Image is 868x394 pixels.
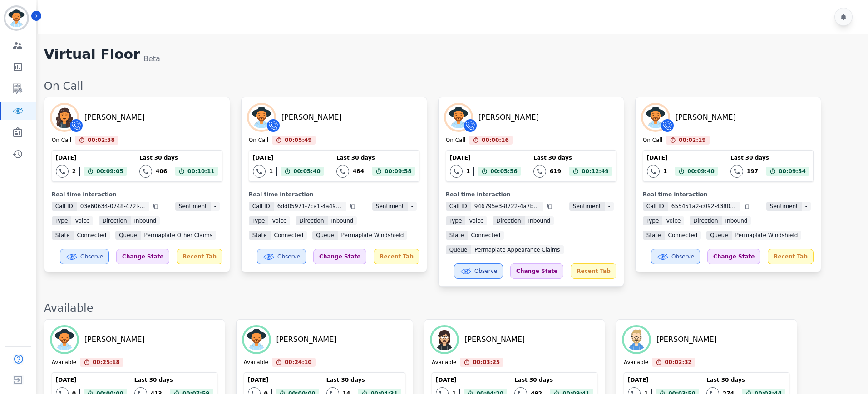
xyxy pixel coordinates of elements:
span: Direction [99,216,130,225]
span: 00:05:49 [285,136,312,145]
span: State [52,231,74,240]
div: 406 [156,168,167,175]
span: Direction [493,216,524,225]
div: Real time interaction [446,191,616,198]
div: Last 30 days [533,154,612,161]
div: 484 [353,168,364,175]
span: 6dd05971-7ca1-4a49-bda7-e68da40e6589 [274,202,346,211]
span: 00:02:32 [665,358,692,367]
span: 00:09:05 [96,167,123,176]
span: connected [271,231,307,240]
div: Real time interaction [643,191,814,198]
span: 03e60634-0748-472f-9e56-69a88bb8e661 [77,202,149,211]
div: [DATE] [647,154,718,161]
div: On Call [249,136,268,145]
div: On Call [446,136,465,145]
span: voice [465,216,487,225]
img: Avatar [244,327,269,352]
span: Queue [706,231,731,240]
span: Type [643,216,663,225]
span: 00:09:40 [687,167,715,176]
div: 2 [72,168,76,175]
div: On Call [52,136,71,145]
span: 00:05:40 [293,167,321,176]
div: [PERSON_NAME] [676,112,736,123]
div: Real time interaction [52,191,222,198]
span: Sentiment [372,202,408,211]
div: [DATE] [253,154,324,161]
span: Call ID [643,202,668,211]
span: 00:02:38 [88,136,115,145]
span: 00:09:58 [385,167,412,176]
span: Type [446,216,466,225]
div: [PERSON_NAME] [281,112,342,123]
span: Permaplate Windshield [338,231,408,240]
div: Recent Tab [571,263,616,279]
span: Queue [312,231,337,240]
span: Direction [296,216,327,225]
div: On Call [643,136,662,145]
span: inbound [131,216,160,225]
img: Avatar [432,327,457,352]
span: - [802,202,811,211]
h1: Virtual Floor [44,46,140,64]
div: Change State [707,249,760,264]
span: 00:02:19 [679,136,706,145]
span: - [408,202,417,211]
span: connected [665,231,701,240]
div: Last 30 days [514,376,593,384]
span: 00:24:10 [285,358,312,367]
div: [DATE] [628,376,699,384]
img: Avatar [624,327,649,352]
div: 1 [269,168,273,175]
div: Last 30 days [139,154,218,161]
div: Available [44,301,859,316]
div: Available [52,359,76,367]
div: Change State [116,249,169,264]
span: Observe [671,253,694,260]
img: Avatar [52,327,77,352]
span: Observe [474,268,497,275]
span: inbound [525,216,554,225]
span: connected [468,231,504,240]
div: [DATE] [248,376,319,384]
div: On Call [44,79,859,93]
span: Queue [115,231,140,240]
div: [PERSON_NAME] [84,112,145,123]
div: [PERSON_NAME] [84,334,145,345]
span: Permaplate Other Claims [141,231,216,240]
div: [PERSON_NAME] [464,334,525,345]
div: 619 [550,168,561,175]
button: Observe [257,249,306,264]
span: 00:05:56 [490,167,518,176]
span: Sentiment [766,202,802,211]
div: Last 30 days [706,376,785,384]
span: Observe [277,253,300,260]
div: Last 30 days [326,376,401,384]
div: Real time interaction [249,191,419,198]
span: Queue [446,245,471,254]
span: 00:09:54 [779,167,806,176]
span: Permaplate Windshield [732,231,802,240]
span: 946795e3-8722-4a7b-9992-66c823e2a4ff [471,202,543,211]
span: 655451a2-c092-4380-974b-f60602443410 [668,202,740,211]
button: Observe [60,249,109,264]
div: Recent Tab [374,249,419,264]
span: 00:00:16 [482,136,509,145]
div: [DATE] [450,154,521,161]
button: Observe [454,263,503,279]
div: Available [432,359,456,367]
span: State [249,231,271,240]
img: Avatar [446,105,471,130]
div: [DATE] [56,376,127,384]
div: Beta [143,54,160,64]
span: inbound [328,216,357,225]
div: 1 [466,168,470,175]
span: Call ID [446,202,471,211]
div: 1 [663,168,667,175]
button: Observe [651,249,700,264]
img: Avatar [52,105,77,130]
span: voice [268,216,290,225]
div: Last 30 days [730,154,809,161]
span: 00:25:18 [93,358,120,367]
